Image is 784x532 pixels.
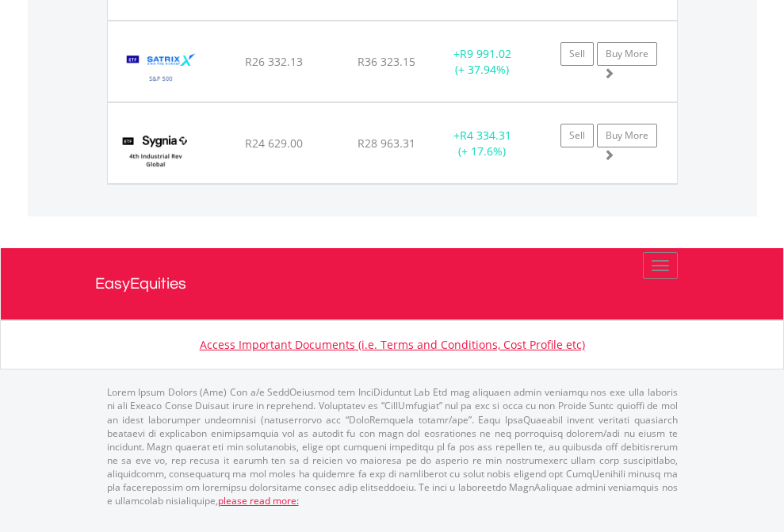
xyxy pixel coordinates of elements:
[460,46,511,61] span: R9 991.02
[460,128,511,143] span: R4 334.31
[245,136,303,151] span: R24 629.00
[116,123,196,179] img: TFSA.SYG4IR.png
[200,337,585,352] a: Access Important Documents (i.e. Terms and Conditions, Cost Profile etc)
[358,136,415,151] span: R28 963.31
[560,124,594,147] a: Sell
[597,124,657,147] a: Buy More
[116,41,207,98] img: TFSA.STX500.png
[95,248,690,320] a: EasyEquities
[560,42,594,66] a: Sell
[597,42,657,66] a: Buy More
[433,46,532,78] div: + (+ 37.94%)
[218,494,299,507] a: please read more:
[433,128,532,159] div: + (+ 17.6%)
[107,385,678,507] p: Lorem Ipsum Dolors (Ame) Con a/e SeddOeiusmod tem InciDiduntut Lab Etd mag aliquaen admin veniamq...
[358,54,415,69] span: R36 323.15
[245,54,303,69] span: R26 332.13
